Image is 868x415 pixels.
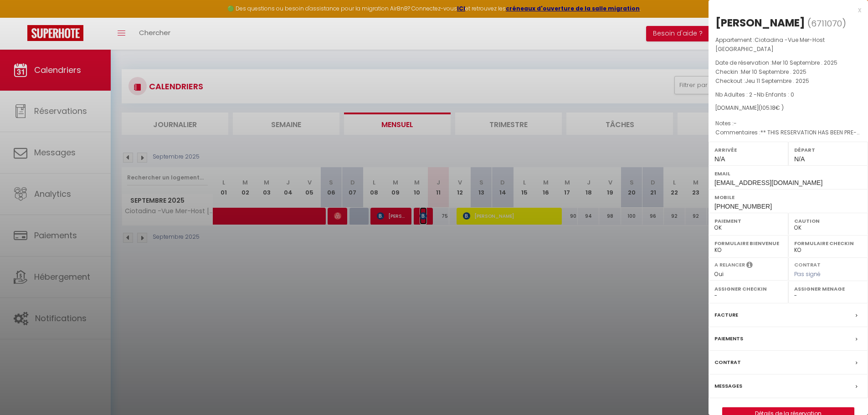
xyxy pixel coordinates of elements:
p: Checkout : [715,77,861,86]
button: Ouvrir le widget de chat LiveChat [7,4,35,31]
span: ( ) [807,17,846,30]
label: Messages [714,381,742,391]
span: N/A [794,155,805,163]
span: Nb Enfants : 0 [757,91,794,98]
label: Caution [794,216,862,225]
span: Jeu 11 Septembre . 2025 [745,77,809,85]
span: ( € ) [759,104,784,112]
label: Contrat [714,358,741,367]
p: Date de réservation : [715,58,861,67]
span: [PHONE_NUMBER] [714,203,772,210]
label: Paiements [714,334,743,343]
span: [EMAIL_ADDRESS][DOMAIN_NAME] [714,179,822,186]
label: Contrat [794,261,821,267]
span: Mer 10 Septembre . 2025 [741,68,806,76]
div: x [709,5,861,15]
iframe: Chat [829,374,861,408]
div: [DOMAIN_NAME] [715,104,861,113]
p: Appartement : [715,36,861,54]
span: Pas signé [794,270,821,278]
span: Nb Adultes : 2 - [715,91,794,98]
span: Mer 10 Septembre . 2025 [772,59,837,67]
label: Assigner Checkin [714,284,782,293]
span: Ciotadina -Vue Mer-Host [GEOGRAPHIC_DATA] [715,36,825,53]
span: N/A [714,155,725,163]
label: Mobile [714,193,862,202]
p: Checkin : [715,67,861,77]
label: Paiement [714,216,782,225]
label: A relancer [714,261,745,269]
label: Formulaire Bienvenue [714,239,782,248]
label: Assigner Menage [794,284,862,293]
i: Sélectionner OUI si vous souhaiter envoyer les séquences de messages post-checkout [746,261,753,271]
span: - [734,119,737,127]
label: Départ [794,145,862,154]
span: 105.18 [761,104,776,112]
label: Formulaire Checkin [794,239,862,248]
span: 6711070 [811,18,842,29]
label: Facture [714,310,738,320]
label: Email [714,169,862,178]
div: [PERSON_NAME] [715,15,805,30]
p: Commentaires : [715,128,861,137]
label: Arrivée [714,145,782,154]
p: Notes : [715,119,861,128]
